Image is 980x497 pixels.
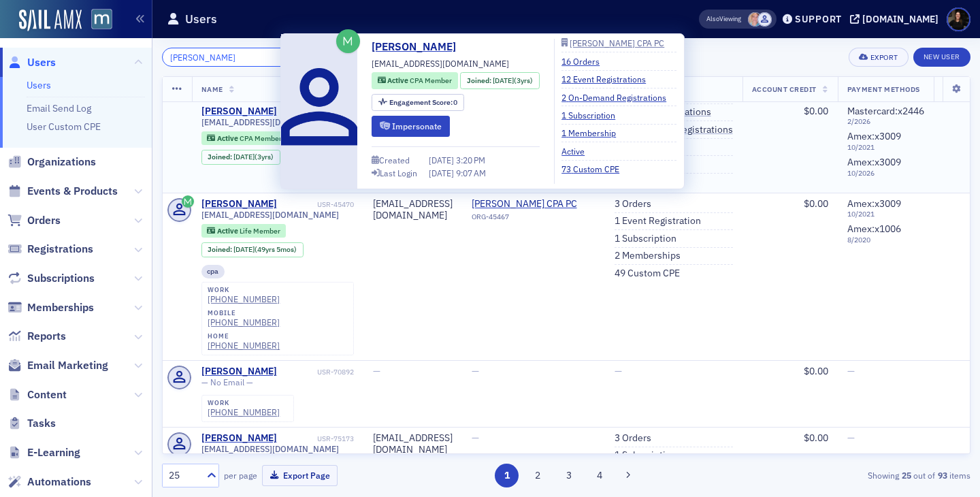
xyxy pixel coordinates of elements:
a: User Custom CPE [27,121,101,133]
div: (3yrs) [493,76,533,86]
a: [PHONE_NUMBER] [208,407,280,417]
span: 3:20 PM [456,155,485,165]
h1: Users [185,11,217,27]
span: 10 / 2026 [847,169,924,178]
span: [DATE] [429,167,456,178]
a: Users [27,79,51,91]
a: 3 Orders [615,198,651,210]
div: [DOMAIN_NAME] [862,13,938,25]
div: Joined: 2022-08-23 00:00:00 [460,72,539,89]
div: [PERSON_NAME] [201,432,277,445]
a: New User [913,48,970,67]
span: Registrations [27,242,93,257]
input: Search… [162,48,292,67]
div: USR-70892 [279,368,354,376]
span: 10 / 2021 [847,143,924,152]
div: Joined: 1976-03-29 00:00:00 [201,242,304,257]
span: Events & Products [27,184,118,199]
span: Active [217,226,240,236]
div: cpa [201,265,225,278]
div: [PERSON_NAME] [201,366,277,378]
a: Orders [7,213,61,228]
a: Active [561,145,595,157]
div: [PERSON_NAME] [201,198,277,210]
a: Active Life Member [207,226,280,235]
span: [EMAIL_ADDRESS][DOMAIN_NAME] [201,444,339,454]
span: Joined : [467,76,493,86]
a: Content [7,387,67,402]
span: [DATE] [233,153,255,162]
button: [DOMAIN_NAME] [850,14,943,24]
span: Amex : x3009 [847,131,901,143]
a: Registrations [7,242,93,257]
span: Content [27,387,67,402]
span: CPA Member [240,133,282,143]
a: [PERSON_NAME] [372,39,466,55]
a: [PHONE_NUMBER] [208,340,280,351]
span: $0.00 [804,197,828,210]
span: — [847,432,855,444]
span: Justin Chase [757,12,772,27]
span: [EMAIL_ADDRESS][DOMAIN_NAME] [372,57,509,69]
div: mobile [208,309,280,317]
div: [EMAIL_ADDRESS][DOMAIN_NAME] [373,198,453,222]
div: work [208,286,280,294]
a: 1 Subscription [615,233,676,245]
span: Active [217,133,240,143]
a: [PERSON_NAME] CPA PC [472,198,595,210]
span: — [373,365,380,377]
span: 9:07 AM [456,167,486,178]
a: 73 Custom CPE [561,163,630,175]
span: Email Marketing [27,358,108,373]
div: [PERSON_NAME] CPA PC [570,39,664,47]
span: Engagement Score : [389,97,454,107]
a: Active CPA Member [378,76,452,86]
span: Active [387,76,410,85]
span: Account Credit [752,84,817,94]
button: Impersonate [372,116,450,137]
div: Export [870,54,898,61]
span: [EMAIL_ADDRESS][DOMAIN_NAME] [201,210,339,220]
a: Subscriptions [7,271,95,286]
div: Active: Active: CPA Member [201,131,288,145]
span: Orders [27,213,61,228]
div: Also [706,14,719,23]
a: Memberships [7,300,94,315]
span: Amex : x1006 [847,223,901,235]
div: Support [795,13,842,25]
span: Life Member [240,226,280,236]
span: Profile [947,7,970,31]
span: — [615,365,622,377]
a: [PHONE_NUMBER] [208,317,280,327]
button: 3 [557,464,581,487]
a: Reports [7,329,66,344]
a: [PERSON_NAME] CPA PC [561,39,676,47]
a: Organizations [7,155,96,170]
a: Email Marketing [7,358,108,373]
div: home [208,332,280,340]
span: 2 / 2026 [847,118,924,127]
span: — [472,432,479,444]
span: Users [27,55,56,70]
a: 2 Memberships [615,250,681,262]
a: [PERSON_NAME] [201,106,277,118]
span: [DATE] [429,155,456,165]
a: View Homepage [82,9,112,32]
span: — No Email — [201,377,253,387]
span: Payment Methods [847,84,920,94]
a: 1 Subscription [615,449,676,462]
span: Joined : [208,153,233,162]
div: (49yrs 5mos) [233,245,297,254]
span: Organizations [27,155,96,170]
a: SailAMX [19,10,82,31]
span: Amex : x3009 [847,156,901,168]
div: [EMAIL_ADDRESS][DOMAIN_NAME] [373,432,453,456]
img: SailAMX [91,9,112,30]
a: 16 Orders [561,55,610,67]
a: 1 Event Registration [615,215,701,227]
div: Showing out of items [710,469,970,481]
div: ORG-45467 [472,212,595,226]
